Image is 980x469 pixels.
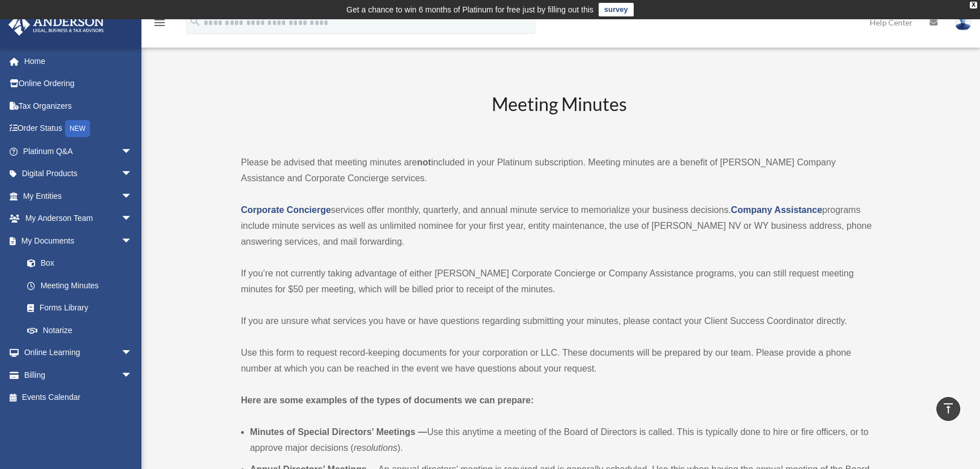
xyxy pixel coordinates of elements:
[8,73,149,95] a: Online Ordering
[241,205,331,215] a: Corporate Concierge
[16,319,149,342] a: Notarize
[121,229,144,253] span: arrow_drop_down
[16,297,149,319] a: Forms Library
[942,402,955,415] i: vertical_align_top
[250,424,878,456] li: Use this anytime a meeting of the Board of Directors is called. This is typically done to hire or...
[241,395,534,405] strong: Here are some examples of the types of documents we can prepare:
[346,3,594,16] div: Get a chance to win 6 months of Platinum for free just by filling out this
[121,185,144,208] span: arrow_drop_down
[936,397,960,421] a: vertical_align_top
[241,345,878,377] p: Use this form to request record-keeping documents for your corporation or LLC. These documents wi...
[970,2,977,8] div: close
[599,3,634,16] a: survey
[16,274,144,297] a: Meeting Minutes
[121,342,144,365] span: arrow_drop_down
[121,163,144,186] span: arrow_drop_down
[8,163,149,185] a: Digital Productsarrow_drop_down
[153,16,166,29] i: menu
[16,252,149,275] a: Box
[153,20,166,29] a: menu
[241,202,878,250] p: services offer monthly, quarterly, and annual minute service to memorialize your business decisio...
[250,427,427,437] b: Minutes of Special Directors’ Meetings —
[241,92,878,139] h2: Meeting Minutes
[8,95,149,117] a: Tax Organizers
[189,15,201,28] i: search
[417,157,431,167] strong: not
[5,14,108,36] img: Anderson Advisors Platinum Portal
[8,185,149,207] a: My Entitiesarrow_drop_down
[121,140,144,163] span: arrow_drop_down
[241,266,878,297] p: If you’re not currently taking advantage of either [PERSON_NAME] Corporate Concierge or Company A...
[65,120,90,137] div: NEW
[241,155,878,186] p: Please be advised that meeting minutes are included in your Platinum subscription. Meeting minute...
[8,50,149,73] a: Home
[121,207,144,231] span: arrow_drop_down
[8,229,149,252] a: My Documentsarrow_drop_down
[121,364,144,387] span: arrow_drop_down
[731,205,822,215] a: Company Assistance
[8,342,149,364] a: Online Learningarrow_drop_down
[241,313,878,329] p: If you are unsure what services you have or have questions regarding submitting your minutes, ple...
[8,364,149,386] a: Billingarrow_drop_down
[8,386,149,409] a: Events Calendar
[8,207,149,230] a: My Anderson Teamarrow_drop_down
[8,117,149,140] a: Order StatusNEW
[8,140,149,163] a: Platinum Q&Aarrow_drop_down
[955,14,972,31] img: User Pic
[354,443,397,453] em: resolutions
